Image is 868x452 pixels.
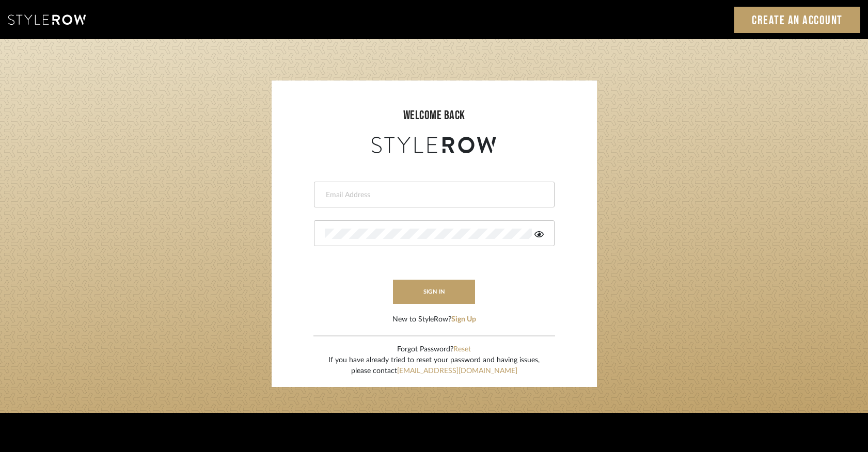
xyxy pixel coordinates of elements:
[325,190,541,200] input: Email Address
[393,280,476,304] button: sign in
[328,355,540,377] div: If you have already tried to reset your password and having issues, please contact
[328,344,540,355] div: Forgot Password?
[734,7,860,33] a: Create an Account
[453,344,471,355] button: Reset
[392,314,476,325] div: New to StyleRow?
[397,367,517,375] a: [EMAIL_ADDRESS][DOMAIN_NAME]
[282,106,587,125] div: welcome back
[451,314,476,325] button: Sign Up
